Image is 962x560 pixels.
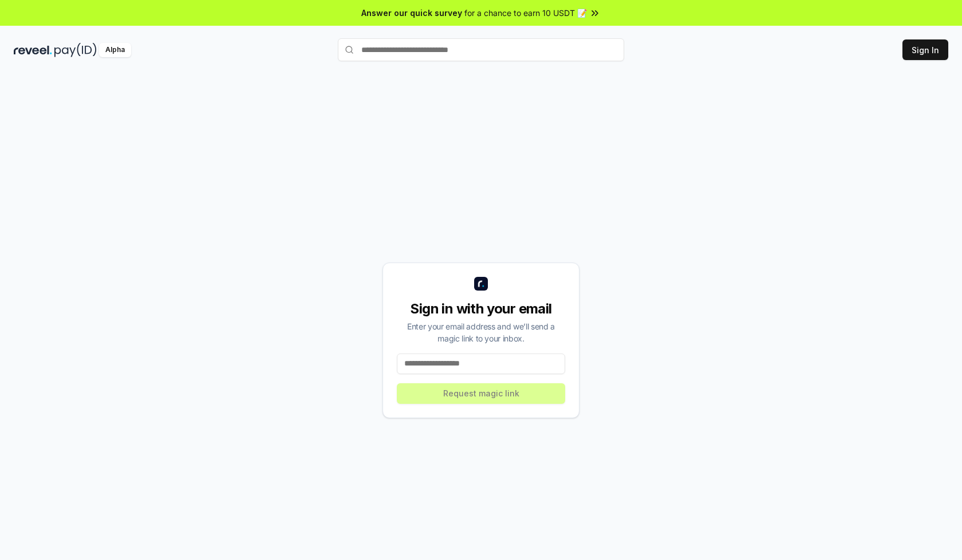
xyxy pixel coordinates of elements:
[99,43,131,57] div: Alpha
[902,39,948,60] button: Sign In
[464,7,587,19] span: for a chance to earn 10 USDT 📝
[474,277,488,291] img: logo_small
[397,300,565,318] div: Sign in with your email
[361,7,462,19] span: Answer our quick survey
[14,43,52,57] img: reveel_dark
[397,320,565,344] div: Enter your email address and we’ll send a magic link to your inbox.
[54,43,97,57] img: pay_id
